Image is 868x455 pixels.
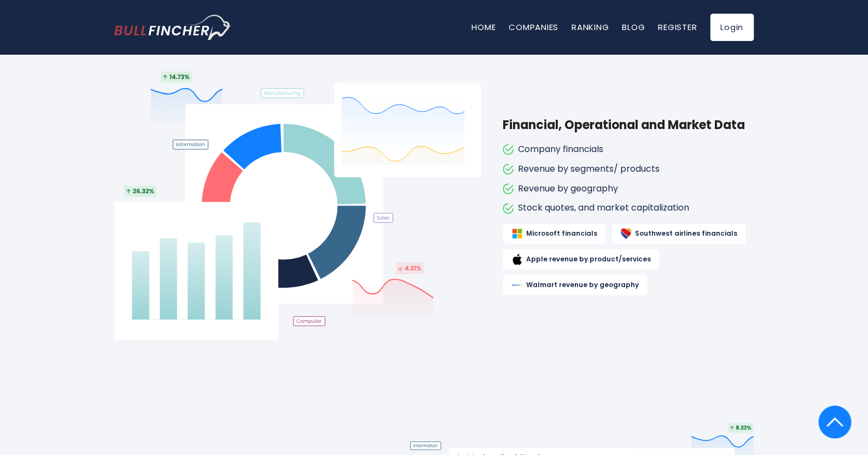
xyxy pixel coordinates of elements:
[659,21,697,33] a: Register
[612,224,746,243] a: Southwest airlines financials
[503,116,754,134] h3: Financial, Operational and Market Data
[710,14,754,41] a: Login
[114,15,232,40] a: Go to homepage
[509,21,559,33] a: Companies
[114,15,232,40] img: bullfincher logo
[503,249,660,269] a: Apple revenue by product/services
[503,202,754,214] li: Stock quotes, and market capitalization
[503,183,754,195] li: Revenue by geography
[503,144,754,155] li: Company financials
[622,21,645,33] a: Blog
[472,21,496,33] a: Home
[503,275,648,295] a: Walmart revenue by geography
[572,21,609,33] a: Ranking
[503,224,606,243] a: Microsoft financials
[503,164,754,175] li: Revenue by segments/ products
